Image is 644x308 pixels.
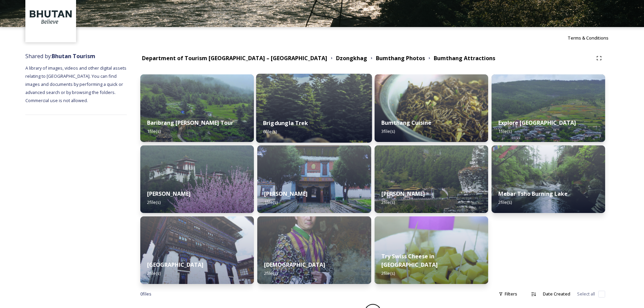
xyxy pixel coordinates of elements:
span: Shared by: [25,52,95,60]
span: 2 file(s) [264,270,278,276]
strong: Mebar Tsho Burning Lake [498,190,568,197]
span: 2 file(s) [147,199,161,205]
span: 2 file(s) [381,270,395,276]
strong: [PERSON_NAME] [264,190,308,197]
a: Terms & Conditions [568,34,619,42]
strong: Brigdungla Trek [263,119,308,127]
img: tamzhing.jpg [257,216,371,284]
strong: Bumthang Photos [376,54,425,62]
img: Jambay%2520Lhakhang.jpg [257,145,371,213]
img: Ura1.jpg [492,74,605,142]
div: Filters [495,287,521,301]
img: try%2520swiss%2520cheese1.jpg [375,216,488,284]
strong: Try Swiss Cheese in [GEOGRAPHIC_DATA] [381,253,438,268]
strong: Bumthang Cuisine [381,119,431,126]
span: 1 file(s) [264,199,278,205]
div: Date Created [540,287,574,301]
span: 1 file(s) [147,128,161,134]
span: 2 file(s) [498,199,512,205]
span: 2 file(s) [147,270,161,276]
span: 0 file s [140,291,151,297]
img: ogyen%2520choling%2520musuem.jpg [140,216,254,284]
img: Jakar%2520Dzong%25201.jpg [140,145,254,213]
strong: [PERSON_NAME] [381,190,425,197]
img: Bridungla3.jpg [256,74,372,143]
strong: Explore [GEOGRAPHIC_DATA] [498,119,576,126]
span: Select all [577,291,595,297]
span: A library of images, videos and other digital assets relating to [GEOGRAPHIC_DATA]. You can find ... [25,65,127,103]
img: mebar%2520tsho.jpg [492,145,605,213]
strong: Bumthang Attractions [434,54,495,62]
strong: [GEOGRAPHIC_DATA] [147,261,204,268]
span: 1 file(s) [498,128,512,134]
img: Try%2520Bumtap%2520cuisine.jpg [375,74,488,142]
span: Terms & Conditions [568,35,609,41]
strong: [DEMOGRAPHIC_DATA] [264,261,325,268]
span: 6 file(s) [263,128,277,135]
strong: Department of Tourism [GEOGRAPHIC_DATA] – [GEOGRAPHIC_DATA] [142,54,327,62]
img: baribrang%2520garden.jpg [140,74,254,142]
strong: Dzongkhag [336,54,367,62]
strong: [PERSON_NAME] [147,190,191,197]
img: dzogkhag%2520story%2520image-11.jpg [375,145,488,213]
strong: Bhutan Tourism [52,52,95,60]
span: 3 file(s) [381,128,395,134]
span: 2 file(s) [381,199,395,205]
strong: Baribrang [PERSON_NAME] Tour [147,119,233,126]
